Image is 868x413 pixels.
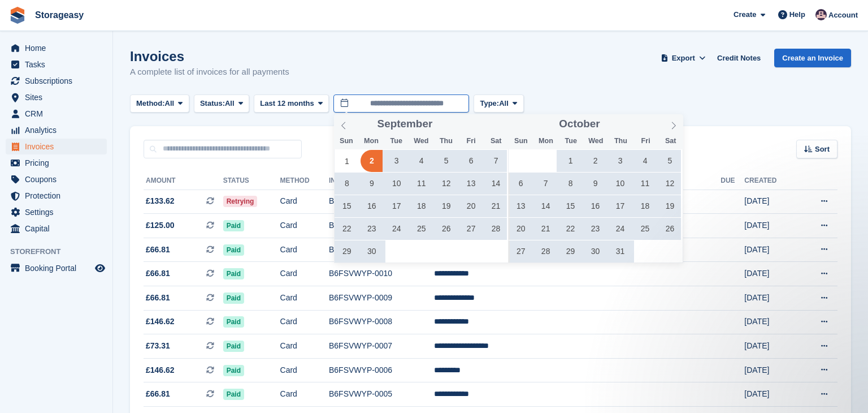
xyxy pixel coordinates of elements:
[280,172,329,190] th: Method
[25,171,93,187] span: Coupons
[6,106,107,122] a: menu
[432,118,468,130] input: Year
[559,150,581,172] span: October 1, 2024
[409,137,433,145] span: Wed
[329,262,434,286] td: B6FSVWYP-0010
[361,150,383,172] span: September 2, 2024
[280,214,329,238] td: Card
[334,137,359,145] span: Sun
[559,240,581,263] span: October 29, 2024
[609,218,631,240] span: October 24, 2024
[6,139,107,154] a: menu
[329,238,434,262] td: B6FSVWYP-0011
[634,173,656,195] span: October 11, 2024
[280,358,329,382] td: Card
[361,240,383,263] span: September 30, 2024
[223,341,244,352] span: Paid
[634,150,656,172] span: October 4, 2024
[583,137,608,145] span: Wed
[93,261,107,275] a: Preview store
[336,173,358,195] span: September 8, 2024
[6,40,107,56] a: menu
[10,246,112,257] span: Storefront
[485,218,507,240] span: September 28, 2024
[329,190,434,214] td: B6FSVWYP-0013
[384,137,409,145] span: Tue
[609,195,631,217] span: October 17, 2024
[223,196,258,207] span: Retrying
[774,49,851,67] a: Create an Invoice
[25,40,93,56] span: Home
[828,10,858,21] span: Account
[484,137,509,145] span: Sat
[658,137,683,145] span: Sat
[25,89,93,105] span: Sites
[6,221,107,236] a: menu
[744,238,798,262] td: [DATE]
[146,195,175,207] span: £133.62
[25,188,93,204] span: Protection
[744,334,798,359] td: [DATE]
[25,73,93,89] span: Subscriptions
[460,150,482,172] span: September 6, 2024
[329,286,434,311] td: B6FSVWYP-0009
[435,218,457,240] span: September 26, 2024
[435,195,457,217] span: September 19, 2024
[659,195,681,217] span: October 19, 2024
[329,310,434,334] td: B6FSVWYP-0008
[535,195,557,217] span: October 14, 2024
[6,260,107,276] a: menu
[744,262,798,286] td: [DATE]
[584,150,606,172] span: October 2, 2024
[225,98,235,109] span: All
[659,173,681,195] span: October 12, 2024
[510,173,532,195] span: October 6, 2024
[744,382,798,407] td: [DATE]
[584,240,606,263] span: October 30, 2024
[329,382,434,407] td: B6FSVWYP-0005
[744,286,798,311] td: [DATE]
[385,150,407,172] span: September 3, 2024
[485,173,507,195] span: September 14, 2024
[480,98,499,109] span: Type:
[254,94,329,113] button: Last 12 months
[559,218,581,240] span: October 22, 2024
[744,190,798,214] td: [DATE]
[744,358,798,382] td: [DATE]
[744,214,798,238] td: [DATE]
[6,171,107,187] a: menu
[25,155,93,171] span: Pricing
[410,150,432,172] span: September 4, 2024
[510,218,532,240] span: October 20, 2024
[280,238,329,262] td: Card
[223,389,244,400] span: Paid
[361,195,383,217] span: September 16, 2024
[25,139,93,154] span: Invoices
[223,365,244,376] span: Paid
[410,173,432,195] span: September 11, 2024
[329,358,434,382] td: B6FSVWYP-0006
[146,268,170,279] span: £66.81
[533,137,558,145] span: Mon
[385,218,407,240] span: September 24, 2024
[25,106,93,122] span: CRM
[634,195,656,217] span: October 18, 2024
[25,122,93,138] span: Analytics
[744,172,798,190] th: Created
[223,220,244,231] span: Paid
[6,204,107,220] a: menu
[223,316,244,328] span: Paid
[280,310,329,334] td: Card
[223,244,244,256] span: Paid
[280,382,329,407] td: Card
[658,49,708,67] button: Export
[713,49,765,67] a: Credit Notes
[6,122,107,138] a: menu
[485,195,507,217] span: September 21, 2024
[146,316,175,328] span: £146.62
[410,195,432,217] span: September 18, 2024
[460,173,482,195] span: September 13, 2024
[6,89,107,105] a: menu
[535,218,557,240] span: October 21, 2024
[280,190,329,214] td: Card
